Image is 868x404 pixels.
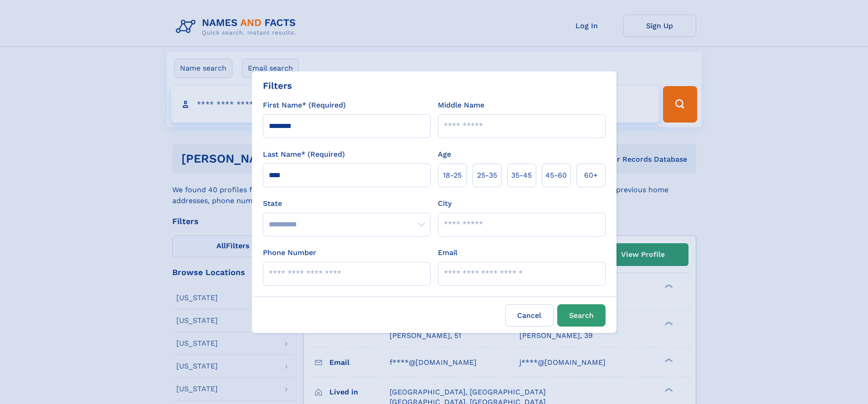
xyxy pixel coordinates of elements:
[438,247,457,258] label: Email
[511,170,532,181] span: 35‑45
[263,198,431,209] label: State
[263,79,292,92] div: Filters
[477,170,497,181] span: 25‑35
[438,149,451,160] label: Age
[263,100,346,111] label: First Name* (Required)
[263,149,345,160] label: Last Name* (Required)
[505,304,554,327] label: Cancel
[438,100,484,111] label: Middle Name
[545,170,567,181] span: 45‑60
[438,198,452,209] label: City
[584,170,598,181] span: 60+
[443,170,462,181] span: 18‑25
[557,304,606,327] button: Search
[263,247,316,258] label: Phone Number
